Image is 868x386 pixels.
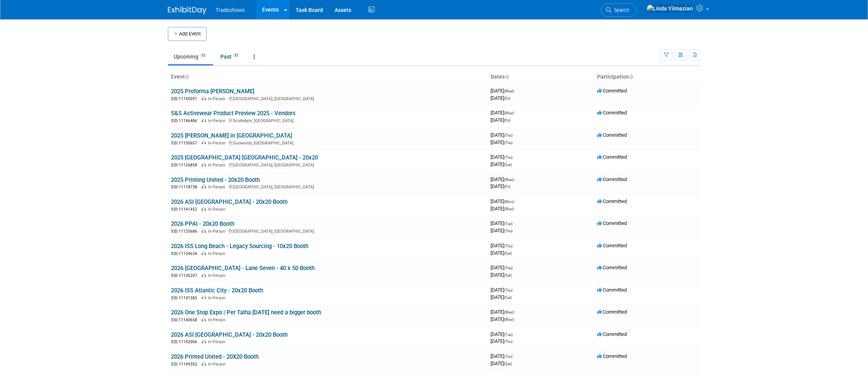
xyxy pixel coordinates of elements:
span: (Mon) [504,200,514,204]
img: In-Person Event [201,229,206,233]
div: [GEOGRAPHIC_DATA], [GEOGRAPHIC_DATA] [171,183,484,190]
span: - [515,198,516,204]
span: (Wed) [504,178,514,182]
a: Past37 [215,49,246,64]
span: - [514,287,515,293]
a: 2026 ASI [GEOGRAPHIC_DATA] - 20x20 Booth [171,198,288,205]
span: [DATE] [491,272,512,278]
span: [DATE] [491,220,515,226]
span: (Wed) [504,89,514,93]
span: - [514,331,515,337]
span: (Sat) [504,362,512,366]
img: In-Person Event [201,251,206,255]
span: (Sat) [504,273,512,277]
span: (Wed) [504,111,514,115]
a: Sort by Start Date [505,74,509,80]
span: [DATE] [491,117,510,123]
span: - [515,88,516,94]
span: In-Person [208,339,228,344]
a: Sort by Participation Type [629,74,633,80]
a: 2026 ASI [GEOGRAPHIC_DATA] - 20x20 Booth [171,331,288,338]
span: (Thu) [504,288,513,292]
a: 2025 [PERSON_NAME] in [GEOGRAPHIC_DATA] [171,132,292,139]
span: [DATE] [491,331,515,337]
span: - [514,220,515,226]
span: Search [611,7,629,13]
a: Sort by Event Name [185,74,189,80]
img: In-Person Event [201,362,206,366]
span: Committed [597,353,627,359]
img: In-Person Event [201,339,206,343]
span: 13 [199,53,207,59]
span: - [514,243,515,248]
span: EID: 11150657 [171,141,200,145]
span: In-Person [208,185,228,190]
a: 2026 [GEOGRAPHIC_DATA] - Lane Seven - 40 x 50 Booth [171,265,315,272]
img: In-Person Event [201,118,206,122]
span: - [514,132,515,138]
a: 2026 Printed United - 20X20 Booth [171,353,259,360]
span: Committed [597,176,627,182]
span: Committed [597,88,627,94]
img: In-Person Event [201,96,206,100]
span: Committed [597,265,627,270]
img: ExhibitDay [168,7,206,14]
span: 37 [232,53,240,59]
span: Committed [597,154,627,160]
span: [DATE] [491,338,513,344]
span: - [515,176,516,182]
button: Add Event [168,27,206,41]
span: In-Person [208,207,228,212]
span: (Fri) [504,118,510,123]
span: (Thu) [504,141,513,145]
span: [DATE] [491,161,512,167]
span: (Thu) [504,229,513,233]
span: EID: 11141385 [171,296,200,300]
span: - [514,154,515,160]
span: In-Person [208,273,228,278]
span: [DATE] [491,154,515,160]
span: EID: 11149352 [171,362,200,366]
span: (Sat) [504,163,512,167]
span: (Thu) [504,244,513,248]
span: (Thu) [504,339,513,344]
div: Scottsdale, [GEOGRAPHIC_DATA] [171,117,484,124]
div: [GEOGRAPHIC_DATA], [GEOGRAPHIC_DATA] [171,161,484,168]
span: [DATE] [491,361,512,366]
span: EID: 11126858 [171,163,200,167]
span: (Wed) [504,317,514,322]
span: In-Person [208,295,228,300]
span: EID: 11134634 [171,252,200,256]
span: [DATE] [491,95,510,101]
span: [DATE] [491,316,514,322]
span: (Fri) [504,185,510,189]
span: - [514,353,515,359]
span: Committed [597,287,627,293]
img: In-Person Event [201,163,206,166]
span: - [514,265,515,270]
th: Event [168,70,487,84]
span: In-Person [208,229,228,234]
span: EID: 11140658 [171,318,200,322]
a: Search [601,3,636,17]
span: [DATE] [491,198,516,204]
div: [GEOGRAPHIC_DATA], [GEOGRAPHIC_DATA] [171,228,484,234]
span: Committed [597,220,627,226]
span: [DATE] [491,88,516,94]
span: EID: 11135686 [171,229,200,233]
span: In-Person [208,163,228,168]
span: [DATE] [491,132,515,138]
a: 2025 Printing United - 20x20 Booth [171,176,260,183]
img: Linda Yilmazian [646,4,693,13]
span: [DATE] [491,206,514,211]
img: In-Person Event [201,317,206,321]
span: EID: 11141452 [171,207,200,211]
span: [DATE] [491,176,516,182]
span: [DATE] [491,243,515,248]
span: Committed [597,132,627,138]
span: (Tue) [504,332,513,337]
span: [DATE] [491,183,510,189]
span: [DATE] [491,228,513,233]
span: (Sat) [504,295,512,300]
span: Committed [597,243,627,248]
